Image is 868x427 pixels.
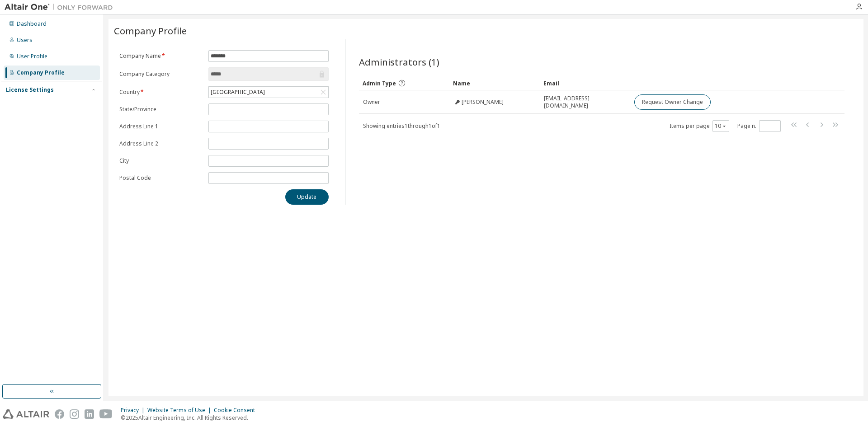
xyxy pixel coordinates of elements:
div: License Settings [6,86,54,94]
span: Administrators (1) [359,56,439,68]
label: Postal Code [119,174,203,182]
span: [EMAIL_ADDRESS][DOMAIN_NAME] [544,95,626,109]
label: Company Name [119,52,203,60]
p: © 2025 Altair Engineering, Inc. All Rights Reserved. [121,414,260,422]
div: Privacy [121,407,147,414]
label: Company Category [119,70,203,78]
div: Website Terms of Use [147,407,214,414]
span: Admin Type [363,80,396,87]
span: Owner [363,99,380,106]
img: instagram.svg [70,409,79,419]
img: youtube.svg [99,409,113,419]
img: facebook.svg [55,409,64,419]
label: Address Line 2 [119,140,203,147]
img: linkedin.svg [85,409,94,419]
div: User Profile [17,53,47,60]
label: Country [119,89,203,96]
div: Name [453,76,536,90]
button: 10 [715,122,727,130]
img: altair_logo.svg [3,409,49,419]
div: Dashboard [17,20,47,28]
span: Page n. [737,120,781,132]
label: Address Line 1 [119,123,203,130]
div: Email [543,76,627,90]
div: Company Profile [17,69,65,76]
span: Items per page [670,120,729,132]
span: [PERSON_NAME] [462,99,504,106]
span: Company Profile [114,24,187,37]
label: State/Province [119,106,203,113]
div: Cookie Consent [214,407,260,414]
button: Request Owner Change [634,94,711,110]
button: Update [285,189,329,205]
div: [GEOGRAPHIC_DATA] [209,87,266,97]
label: City [119,157,203,164]
img: Altair One [5,3,118,12]
div: [GEOGRAPHIC_DATA] [209,87,328,98]
span: Showing entries 1 through 1 of 1 [363,122,440,130]
div: Users [17,37,33,44]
